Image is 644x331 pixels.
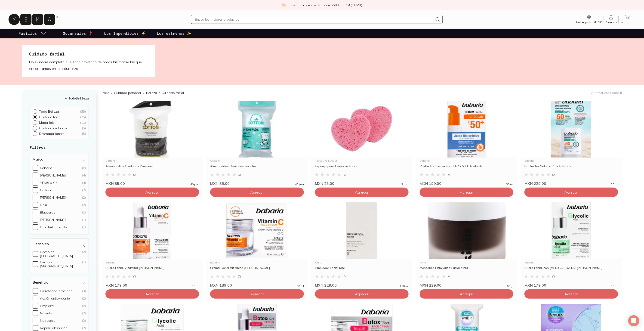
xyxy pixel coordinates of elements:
[82,181,86,185] div: (4)
[157,31,191,36] p: Los estrenos ✨
[82,296,86,300] div: (2)
[565,292,578,296] span: Agregar
[82,289,86,293] div: (3)
[524,181,546,186] span: MXN 229.00
[416,101,517,186] a: 34071 Serum ProtectorBabariaProtector Serum Facial FPS 50 + Ácido Hi...(0)MXN 199.0030 ml
[611,183,618,186] span: 20 ml
[40,188,51,192] div: Cottoni
[102,91,109,95] a: Inicio
[447,275,450,278] span: ( 0 )
[420,181,441,186] span: MXN 199.00
[611,285,618,288] span: 30 ml
[33,202,38,208] input: Kinlu(2)
[565,190,578,195] span: Agregar
[521,202,622,288] a: Suero Facial Ácido GlicólicoBabariaSuero Facial con [MEDICAL_DATA] [PERSON_NAME](0)MXN 179.0030 ml
[105,188,199,197] button: Agregar
[250,292,264,296] span: Agregar
[82,188,86,192] div: (2)
[82,132,86,136] div: ( 5 )
[606,20,617,24] span: Cuenta
[102,202,203,288] a: 33823 Serum Vitamina CBabariaSuero Facial Vitamina [PERSON_NAME](0)MXN 179.0030 ml
[33,261,38,267] input: Hecho en [GEOGRAPHIC_DATA](1)
[552,173,555,176] span: ( 0 )
[39,132,64,136] p: Desmaquillantes
[315,289,409,299] button: Agregar
[420,283,441,288] span: MXN 229.00
[33,187,38,193] input: Cottoni(2)
[33,210,38,215] input: Blauverde(1)
[210,261,304,264] div: Babaria
[156,29,192,38] a: Los estrenos ✨
[82,218,86,222] div: (1)
[40,166,52,170] div: Babaria
[420,188,513,197] button: Agregar
[604,15,619,24] a: Cuenta
[420,164,513,172] div: Protector Serum Facial FPS 50 + Ácido Hi...
[250,190,264,195] span: Agregar
[104,31,146,36] p: Los Imperdibles ⚡️
[40,218,66,222] div: [PERSON_NAME]
[30,238,89,273] div: Hecho en
[40,203,47,207] div: Kinlu
[447,173,450,176] span: ( 0 )
[102,101,203,158] img: 34227 Almohadillas Premium Ovaldas Cottoni
[40,181,58,185] div: YEMA & Co
[105,181,125,186] span: MXN 35.00
[524,283,546,288] span: MXN 179.00
[521,202,622,259] img: Suero Facial Ácido Glicólico
[102,202,203,259] img: 33823 Serum Vitamina C
[82,166,86,170] div: (8)
[29,59,148,72] p: Un skincare completo que saca provecho de todas las maravillas que encontramos en la naturaleza.
[460,190,473,195] span: Agregar
[40,289,73,293] div: Hidratación profunda
[206,101,308,158] img: 34226 Almohadillas Faciales Ovaladas Cottoni
[82,250,86,258] div: (2)
[195,17,433,22] input: Busca los mejores productos
[114,91,142,95] a: Cuidado personal
[33,318,38,323] input: No reseca(2)
[39,126,67,130] p: Cuidado de labios
[103,29,147,38] a: Los Imperdibles ⚡️
[33,180,38,186] input: YEMA & Co(4)
[311,202,412,259] img: Limpiador Facial Kinlu
[80,121,86,125] div: ( 11 )
[39,121,55,125] p: Maquillaje
[82,195,86,200] div: (2)
[146,91,157,95] a: Belleza
[521,101,622,186] a: 34070 protector solar en stick babariaBabariaProtector Solar en Stick FPS 50(0)MXN 229.0020 ml
[33,165,38,171] input: Babaria(8)
[105,289,199,299] button: Agregar
[311,202,412,288] a: Limpiador Facial KinluKinluLimpiador Facial Kinlu(0)MXN 229.00150 ml
[315,181,334,186] span: MXN 25.00
[63,31,93,36] p: Sucursales 📍
[210,289,304,299] button: Agregar
[40,225,67,229] div: Ecco Bella Beauty
[295,183,304,186] span: 40 pza
[40,250,80,258] div: Hecho en [GEOGRAPHIC_DATA]
[105,164,199,172] div: Almohadillas Ovaladas Premium
[82,304,86,308] div: (2)
[524,159,618,162] div: Babaria
[420,289,513,299] button: Agregar
[574,15,604,24] a: Entrega a: 01090
[420,159,513,162] div: Babaria
[289,3,362,7] p: ¡Envío gratis en pedidos de $500 o más! (CDMX)
[102,101,203,186] a: 34227 Almohadillas Premium Ovaldas CottoniCottoniAlmohadillas Ovaladas Premium(0)MXN 35.0040 pza
[40,195,66,200] div: [PERSON_NAME]
[133,275,136,278] span: ( 0 )
[416,202,517,288] a: Mascarilla Exfoliante Facial KinluKinluMascarilla Exfoliante Facial Kinlu(0)MXN 229.0060 gr
[420,261,513,264] div: Kinlu
[33,325,38,331] input: Rápida absorción(2)
[210,283,232,288] span: MXN 139.00
[238,275,241,278] span: ( 0 )
[210,159,304,162] div: Cottoni
[282,3,286,7] img: check
[206,202,308,259] img: 33822 Crema Facial Vitamina C
[521,101,622,158] img: 34070 protector solar en stick babaria
[142,90,146,95] span: /
[40,319,55,323] div: No reseca
[192,285,199,288] span: 30 ml
[162,90,184,95] p: Cuidado facial
[619,15,637,24] a: Mi carrito
[33,224,38,230] input: Ecco Bella Beauty(1)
